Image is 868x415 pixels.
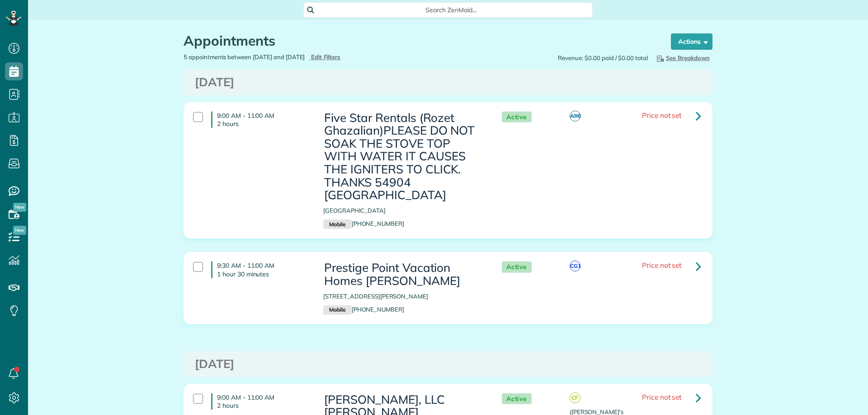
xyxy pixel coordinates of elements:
[217,401,310,410] p: 2 hours
[184,33,654,48] h1: Appointments
[570,392,580,403] span: CF
[642,111,682,120] span: Price not set
[671,33,712,50] button: Actions
[323,306,404,313] a: Mobile[PHONE_NUMBER]
[502,261,532,273] span: Active
[502,112,532,123] span: Active
[217,270,310,278] p: 1 hour 30 minutes
[323,112,483,202] h3: Five Star Rentals (Rozet Ghazalian)PLEASE DO NOT SOAK THE STOVE TOP WITH WATER IT CAUSES THE IGNI...
[323,305,351,315] small: Mobile
[217,120,310,128] p: 2 hours
[211,112,310,128] h4: 9:00 AM - 11:00 AM
[323,292,483,301] p: [STREET_ADDRESS][PERSON_NAME]
[652,53,712,63] button: See Breakdown
[323,220,404,227] a: Mobile[PHONE_NUMBER]
[323,219,351,229] small: Mobile
[13,226,26,235] span: New
[195,358,701,371] h3: [DATE]
[309,53,340,61] a: Edit Filters
[311,53,340,61] span: Edit Filters
[558,54,648,62] span: Revenue: $0.00 paid / $0.00 total
[195,76,701,89] h3: [DATE]
[323,261,483,287] h3: Prestige Point Vacation Homes [PERSON_NAME]
[642,261,682,270] span: Price not set
[570,111,580,121] span: AR6
[13,203,26,212] span: New
[642,392,682,401] span: Price not set
[323,206,483,215] p: [GEOGRAPHIC_DATA]
[502,393,532,405] span: Active
[570,261,580,271] span: CG1
[211,261,310,278] h4: 9:30 AM - 11:00 AM
[211,393,310,410] h4: 9:00 AM - 11:00 AM
[655,54,710,61] span: See Breakdown
[177,53,448,61] div: 5 appointments between [DATE] and [DATE]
